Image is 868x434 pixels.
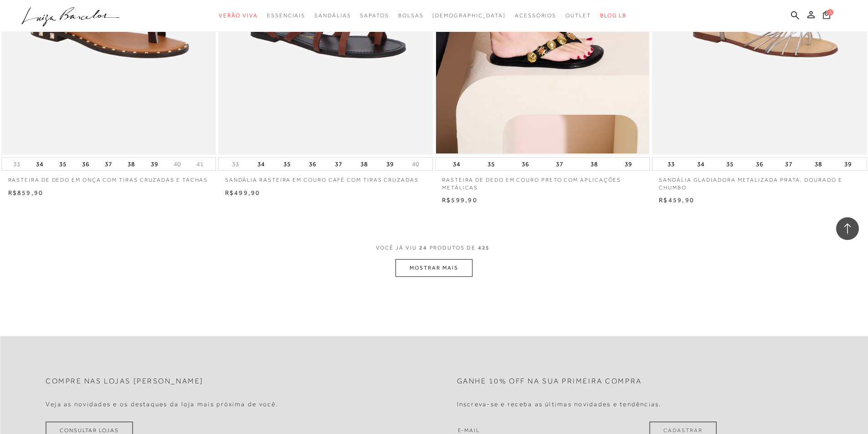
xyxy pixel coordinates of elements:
[219,12,258,19] span: Verão Viva
[395,259,472,277] button: MOSTRAR MAIS
[229,160,242,168] button: 33
[553,158,566,170] button: 37
[360,7,389,24] a: categoryNavScreenReaderText
[600,12,627,19] span: BLOG LB
[384,158,396,170] button: 39
[565,12,591,19] span: Outlet
[219,7,258,24] a: categoryNavScreenReaderText
[398,7,424,24] a: categoryNavScreenReaderText
[358,158,370,170] button: 38
[148,158,161,170] button: 39
[360,12,389,19] span: Sapatos
[600,7,627,24] a: BLOG LB
[820,10,833,22] button: 1
[435,171,650,192] a: RASTEIRA DE DEDO EM COURO PRETO COM APLICAÇÕES METÁLICAS
[332,158,345,170] button: 37
[46,400,278,408] h4: Veja as novidades e os destaques da loja mais próxima de você.
[485,158,498,170] button: 35
[782,158,795,170] button: 37
[267,7,305,24] a: categoryNavScreenReaderText
[419,245,427,251] span: 24
[33,158,46,170] button: 34
[478,245,490,251] span: 425
[409,160,422,168] button: 40
[255,158,267,170] button: 34
[171,160,184,168] button: 40
[8,189,44,196] span: R$859,90
[665,158,678,170] button: 33
[102,158,115,170] button: 37
[588,158,601,170] button: 38
[56,158,69,170] button: 35
[442,196,478,204] span: R$599,90
[306,158,319,170] button: 36
[515,7,556,24] a: categoryNavScreenReaderText
[724,158,736,170] button: 35
[827,9,833,15] span: 1
[10,160,23,168] button: 33
[267,12,305,19] span: Essenciais
[79,158,92,170] button: 36
[398,12,424,19] span: Bolsas
[376,245,493,251] span: VOCÊ JÁ VIU PRODUTOS DE
[218,171,433,184] a: SANDÁLIA RASTEIRA EM COURO CAFÉ COM TIRAS CRUZADAS
[753,158,766,170] button: 36
[659,196,694,204] span: R$459,90
[125,158,138,170] button: 38
[694,158,707,170] button: 34
[432,12,506,19] span: [DEMOGRAPHIC_DATA]
[314,12,351,19] span: Sandálias
[622,158,635,170] button: 39
[194,160,206,168] button: 41
[812,158,825,170] button: 38
[842,158,854,170] button: 39
[225,189,261,196] span: R$499,90
[457,377,642,386] h2: Ganhe 10% off na sua primeira compra
[652,171,867,192] a: SANDÁLIA GLADIADORA METALIZADA PRATA, DOURADO E CHUMBO
[565,7,591,24] a: categoryNavScreenReaderText
[1,171,216,184] a: RASTEIRA DE DEDO EM ONÇA COM TIRAS CRUZADAS E TACHAS
[450,158,463,170] button: 34
[519,158,532,170] button: 36
[46,377,204,386] h2: Compre nas lojas [PERSON_NAME]
[457,400,662,408] h4: Inscreva-se e receba as últimas novidades e tendências.
[281,158,293,170] button: 35
[432,7,506,24] a: noSubCategoriesText
[515,12,556,19] span: Acessórios
[314,7,351,24] a: categoryNavScreenReaderText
